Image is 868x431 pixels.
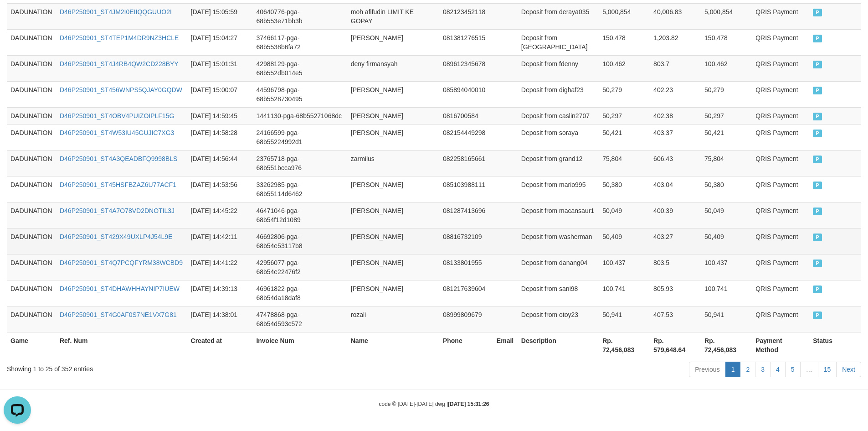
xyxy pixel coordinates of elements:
td: QRIS Payment [752,176,809,202]
td: Deposit from soraya [518,124,599,150]
td: 100,462 [701,55,752,81]
td: 402.23 [650,81,701,107]
td: DADUNATION [7,280,56,306]
a: D46P250901_ST456WNPS5QJAY0GQDW [60,86,182,93]
th: Payment Method [752,332,809,358]
span: PAID [813,61,822,68]
a: D46P250901_ST4JM2I0EIIQQGUUO2I [60,8,172,16]
td: [DATE] 15:01:31 [187,55,253,81]
td: [PERSON_NAME] [347,29,439,55]
td: QRIS Payment [752,306,809,332]
td: [DATE] 14:42:11 [187,228,253,254]
td: QRIS Payment [752,228,809,254]
td: 100,741 [599,280,650,306]
th: Game [7,332,56,358]
a: 1 [725,362,741,377]
td: 082258165661 [439,150,493,176]
td: 805.93 [650,280,701,306]
a: D46P250901_ST4A3QEADBFQ9998BLS [60,155,177,162]
td: 33262985-pga-68b55114d6462 [252,176,347,202]
td: 50,049 [599,202,650,228]
a: D46P250901_ST4A7O78VD2DNOTIL3J [60,207,175,214]
td: QRIS Payment [752,81,809,107]
td: 150,478 [701,29,752,55]
td: 50,279 [701,81,752,107]
td: 089612345678 [439,55,493,81]
td: Deposit from otoy23 [518,306,599,332]
th: Invoice Num [252,332,347,358]
td: [DATE] 15:00:07 [187,81,253,107]
td: Deposit from dighaf23 [518,81,599,107]
td: 0816700584 [439,107,493,124]
a: … [800,362,818,377]
span: PAID [813,9,822,16]
th: Name [347,332,439,358]
td: 44596798-pga-68b5528730495 [252,81,347,107]
a: Previous [689,362,725,377]
td: 403.27 [650,228,701,254]
td: 100,462 [599,55,650,81]
span: PAID [813,156,822,163]
td: Deposit from mario995 [518,176,599,202]
td: 46961822-pga-68b54da18daf8 [252,280,347,306]
td: QRIS Payment [752,29,809,55]
td: 5,000,854 [701,3,752,29]
td: Deposit from grand12 [518,150,599,176]
a: D46P250901_ST4J4RB4QW2CD228BYY [60,60,179,68]
td: 50,297 [599,107,650,124]
td: 803.7 [650,55,701,81]
td: [DATE] 14:58:28 [187,124,253,150]
th: Rp. 72,456,083 [599,332,650,358]
td: 082123452118 [439,3,493,29]
td: 081287413696 [439,202,493,228]
a: 3 [755,362,770,377]
td: Deposit from sani98 [518,280,599,306]
button: Open LiveChat chat widget [4,4,31,31]
td: 40,006.83 [650,3,701,29]
td: [PERSON_NAME] [347,81,439,107]
td: 402.38 [650,107,701,124]
strong: [DATE] 15:31:26 [448,401,489,407]
td: [DATE] 15:04:27 [187,29,253,55]
td: 803.5 [650,254,701,280]
td: 23765718-pga-68b551bcca976 [252,150,347,176]
td: 50,421 [599,124,650,150]
td: DADUNATION [7,3,56,29]
td: DADUNATION [7,254,56,280]
td: [PERSON_NAME] [347,176,439,202]
td: [PERSON_NAME] [347,124,439,150]
td: QRIS Payment [752,124,809,150]
td: QRIS Payment [752,150,809,176]
td: 100,437 [701,254,752,280]
td: [PERSON_NAME] [347,254,439,280]
td: rozali [347,306,439,332]
td: DADUNATION [7,202,56,228]
td: 46692806-pga-68b54e53117b8 [252,228,347,254]
td: 082154449298 [439,124,493,150]
td: 085103988111 [439,176,493,202]
td: 47478868-pga-68b54d593c572 [252,306,347,332]
td: DADUNATION [7,306,56,332]
div: Showing 1 to 25 of 352 entries [7,361,355,374]
td: [DATE] 15:05:59 [187,3,253,29]
a: Next [836,362,861,377]
td: QRIS Payment [752,202,809,228]
td: 407.53 [650,306,701,332]
th: Email [493,332,518,358]
a: D46P250901_ST4OBV4PUIZOIPLF15G [60,112,174,119]
td: [PERSON_NAME] [347,107,439,124]
td: [DATE] 14:56:44 [187,150,253,176]
span: PAID [813,87,822,94]
td: 085894040010 [439,81,493,107]
td: DADUNATION [7,150,56,176]
td: 1,203.82 [650,29,701,55]
td: 46471046-pga-68b54f12d1089 [252,202,347,228]
td: Deposit from danang04 [518,254,599,280]
td: 100,741 [701,280,752,306]
td: 50,049 [701,202,752,228]
td: 081217639604 [439,280,493,306]
td: moh afifudin LIMIT KE GOPAY [347,3,439,29]
td: [DATE] 14:39:13 [187,280,253,306]
td: 5,000,854 [599,3,650,29]
td: 081381276515 [439,29,493,55]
